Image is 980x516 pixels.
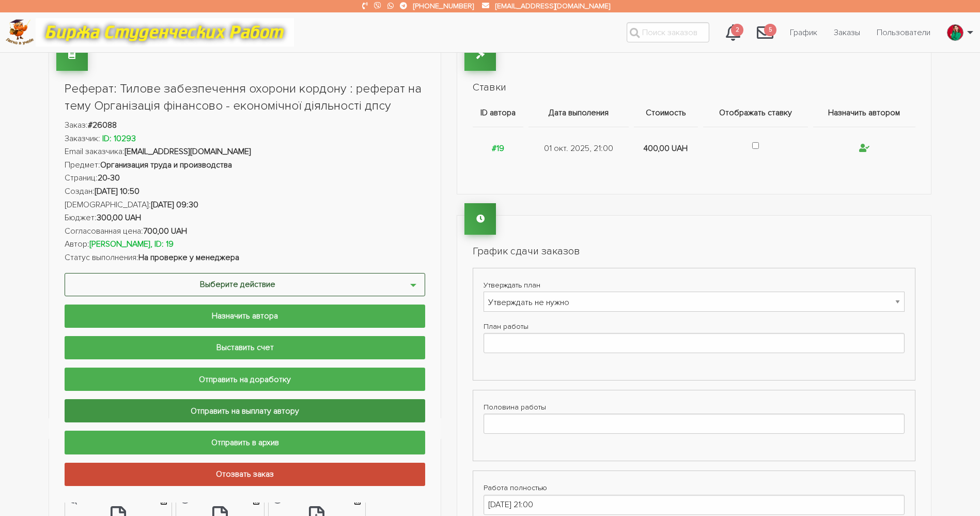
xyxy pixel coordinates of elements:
a: Заказы [826,23,868,42]
strong: <div><div>Оцененных: 765</div><div>Выполненных: 467</div><div>Просроченных: 480</div></div> [492,143,504,154]
strong: <div><div>Оцененных: 765</div><div>Выполненных: 467</div><div>Просроченных: 480</div></div> [89,239,174,249]
li: [DEMOGRAPHIC_DATA]: [65,199,425,212]
input: Отправить в архив [65,431,425,454]
h2: График сдачи заказов [473,244,915,259]
label: Утверждать план [484,279,905,292]
td: 01 окт. 2025, 21:00 [526,127,631,170]
th: Дата выполения [526,99,631,127]
label: Половина работы [484,401,905,414]
li: Email заказчика: [65,145,425,159]
strong: [DATE] 10:50 [95,186,139,196]
strong: Организация труда и производства [100,160,232,170]
li: Предмет: [65,159,425,172]
strong: [DATE] 09:30 [151,200,198,210]
img: motto-12e01f5a76059d5f6a28199ef077b1f78e012cfde436ab5cf1d4517935686d32.gif [36,18,294,47]
li: Страниц: [65,172,425,185]
a: [EMAIL_ADDRESS][DOMAIN_NAME] [495,2,610,10]
strong: #26088 [88,120,117,130]
a: Пользователи [868,23,939,42]
a: ID: 10293 [100,133,136,144]
strong: <div><div>BYN: 26,53 BYN</div><div>EUR: 8,21 EUR</div><div>KZT: 5 340,45 KZT</div><div>PLN: 35,36... [644,143,688,154]
a: 2 [718,19,749,47]
li: Заказ: [65,119,425,132]
div: Предмет - тилове забезпечення охорони кордону [49,51,441,418]
th: Отображать ставку [701,99,811,127]
img: excited_171337-2006.jpg [947,24,963,41]
th: Назначить автором [811,99,915,127]
a: График [782,23,826,42]
li: Автор: [65,238,425,251]
li: Статус выполнения: [65,251,425,265]
a: #19 [492,143,504,154]
input: Поиск заказов [627,22,709,42]
input: Отправить на доработку [65,368,425,391]
strong: <div><div>BYN: 19,90 BYN</div><div>EUR: 6,16 EUR</div><div>KZT: 4 005,34 KZT</div><div>PLN: 26,52... [97,213,141,223]
li: Создан: [65,185,425,199]
strong: <div><div>BYN: 46,43 BYN</div><div>EUR: 14,37 EUR</div><div>KZT: 9 345,79 KZT</div><div>PLN: 61,8... [143,226,187,236]
strong: На проверке у менеджера [138,252,239,263]
label: План работы [484,320,905,333]
li: Заказчик: [65,132,425,146]
span: 2 [731,24,743,37]
h2: Ставки [473,80,915,95]
h1: Реферат: Тилове забезпечення охорони кордону : реферат на тему Організація фінансово - економічно... [65,80,425,115]
th: ID автора [473,99,526,127]
a: [PERSON_NAME], ID: 19 [89,239,174,249]
input: Отправить на выплату автору [65,399,425,422]
button: Выберите действие [65,273,425,296]
li: Согласованная цена: [65,225,425,238]
input: Выставить счет [65,336,425,359]
a: 5 [749,19,782,47]
li: Бюджет: [65,211,425,225]
strong: 20-30 [98,173,120,183]
th: Стоимость [631,99,701,127]
input: Отозвать заказ [65,463,425,486]
img: logo-c4363faeb99b52c628a42810ed6dfb4293a56d4e4775eb116515dfe7f33672af.png [6,19,34,45]
strong: ID: 10293 [102,133,136,144]
label: Работа полностью [484,481,905,494]
a: [PHONE_NUMBER] [413,2,474,10]
span: 5 [764,24,776,37]
strong: [EMAIL_ADDRESS][DOMAIN_NAME] [125,146,251,157]
input: Назначить автора [65,305,425,328]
